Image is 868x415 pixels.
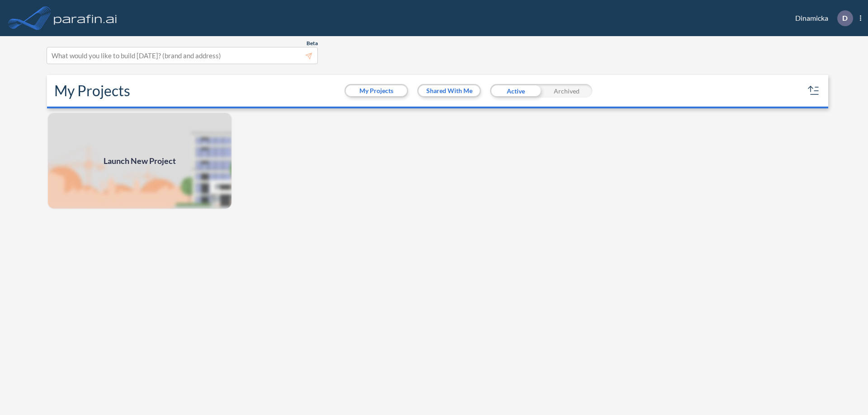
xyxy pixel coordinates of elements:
[54,82,130,99] h2: My Projects
[104,155,176,167] span: Launch New Project
[541,84,592,98] div: Archived
[47,112,232,210] a: Launch New Project
[842,14,848,22] p: D
[52,9,119,27] img: logo
[419,85,480,96] button: Shared With Me
[490,84,541,98] div: Active
[47,112,232,210] img: add
[346,85,407,96] button: My Projects
[807,84,821,98] button: sort
[307,40,318,47] span: Beta
[782,10,861,26] div: Dinamicka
